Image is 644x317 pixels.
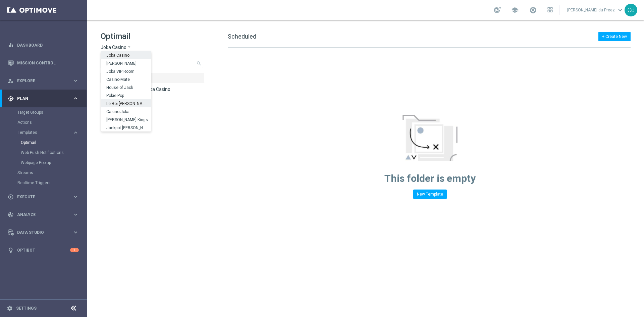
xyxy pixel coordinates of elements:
[8,96,14,102] i: gps_fixed
[72,194,79,200] i: keyboard_arrow_right
[8,229,72,235] div: Data Studio
[17,107,87,117] div: Target Groups
[101,51,151,131] ng-dropdown-panel: Options list
[16,306,37,310] a: Settings
[228,33,256,40] span: Scheduled
[72,95,79,102] i: keyboard_arrow_right
[7,230,79,235] button: Data Studio keyboard_arrow_right
[126,44,132,51] i: arrow_drop_down
[384,172,476,184] span: This folder is empty
[7,305,13,311] i: settings
[101,59,203,68] input: Search Template
[8,78,72,84] div: Explore
[21,138,87,148] div: Optimail
[8,42,14,48] i: equalizer
[17,97,72,101] span: Plan
[7,43,79,48] button: equalizer Dashboard
[101,31,203,42] h1: Optimail
[8,96,72,102] div: Plan
[413,190,447,199] button: New Template
[17,127,87,168] div: Templates
[70,248,79,252] div: 1
[17,195,72,199] span: Execute
[8,54,79,72] div: Mission Control
[8,241,79,259] div: Optibot
[72,77,79,84] i: keyboard_arrow_right
[17,168,87,178] div: Streams
[7,78,79,84] button: person_search Explore keyboard_arrow_right
[21,150,70,155] a: Web Push Notifications
[8,212,14,218] i: track_changes
[7,248,79,253] button: lightbulb Optibot 1
[8,36,79,54] div: Dashboard
[625,4,637,16] div: Cd
[8,212,72,218] div: Analyze
[17,130,79,135] button: Templates keyboard_arrow_right
[17,230,72,234] span: Data Studio
[8,247,14,253] i: lightbulb
[21,160,70,165] a: Webpage Pop-up
[17,54,79,72] a: Mission Control
[101,44,132,51] button: Joka Casino arrow_drop_down
[8,194,14,200] i: play_circle_outline
[567,5,625,15] a: [PERSON_NAME] du Preezkeyboard_arrow_down
[17,117,87,127] div: Actions
[7,60,79,66] button: Mission Control
[8,194,72,200] div: Execute
[17,110,70,115] a: Target Groups
[196,61,202,66] span: search
[101,44,126,51] span: Joka Casino
[17,120,70,125] a: Actions
[511,6,519,14] span: school
[21,140,70,145] a: Optimail
[21,158,87,168] div: Webpage Pop-up
[402,115,458,161] img: emptyStateManageTemplates.jpg
[17,213,72,217] span: Analyze
[7,96,79,101] button: gps_fixed Plan keyboard_arrow_right
[8,78,14,84] i: person_search
[18,130,66,135] span: Templates
[7,194,79,200] button: play_circle_outline Execute keyboard_arrow_right
[17,36,79,54] a: Dashboard
[17,178,87,188] div: Realtime Triggers
[7,212,79,217] button: track_changes Analyze keyboard_arrow_right
[18,130,72,135] div: Templates
[72,211,79,218] i: keyboard_arrow_right
[598,32,631,41] button: + Create New
[17,79,72,83] span: Explore
[17,241,70,259] a: Optibot
[616,6,624,14] span: keyboard_arrow_down
[21,148,87,158] div: Web Push Notifications
[72,229,79,235] i: keyboard_arrow_right
[72,129,79,136] i: keyboard_arrow_right
[17,170,70,175] a: Streams
[17,180,70,186] a: Realtime Triggers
